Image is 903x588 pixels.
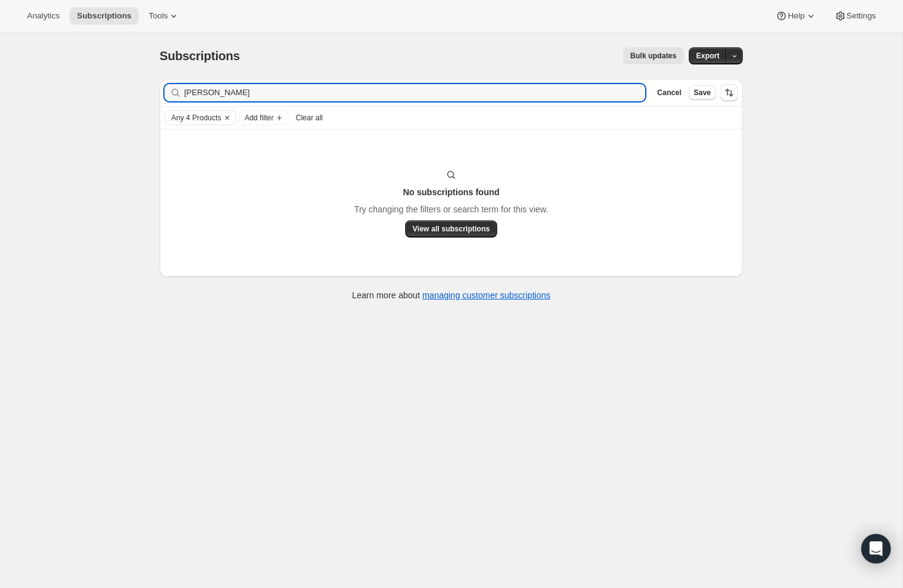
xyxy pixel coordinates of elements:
p: Learn more about [352,289,551,301]
span: Settings [847,11,876,21]
button: Sort the results [721,84,738,101]
button: Export [689,47,727,64]
button: Help [768,7,824,25]
span: Add filter [244,113,273,123]
span: Clear all [296,113,323,123]
div: Open Intercom Messenger [861,534,891,563]
button: View all subscriptions [405,220,497,238]
span: Any 4 Products [171,113,221,123]
span: Help [788,11,804,21]
button: Save [689,85,716,100]
span: Subscriptions [160,49,240,63]
button: Add filter [239,110,288,125]
button: Analytics [20,7,67,25]
button: Subscriptions [69,7,139,25]
span: Cancel [657,88,681,98]
button: Tools [141,7,187,25]
button: Settings [827,7,883,25]
button: Cancel [653,85,686,100]
span: Bulk updates [630,51,676,61]
span: Analytics [27,11,60,21]
span: View all subscriptions [413,224,490,234]
h3: No subscriptions found [403,186,499,198]
span: Save [694,88,711,98]
p: Try changing the filters or search term for this view. [354,203,548,215]
span: Subscriptions [77,11,131,21]
span: Tools [149,11,168,21]
input: Filter subscribers [184,84,645,101]
span: Export [696,51,719,61]
button: Any 4 Products [165,111,221,125]
button: Bulk updates [623,47,684,64]
button: Clear [221,111,233,125]
a: managing customer subscriptions [422,290,551,300]
button: Clear all [291,110,328,125]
